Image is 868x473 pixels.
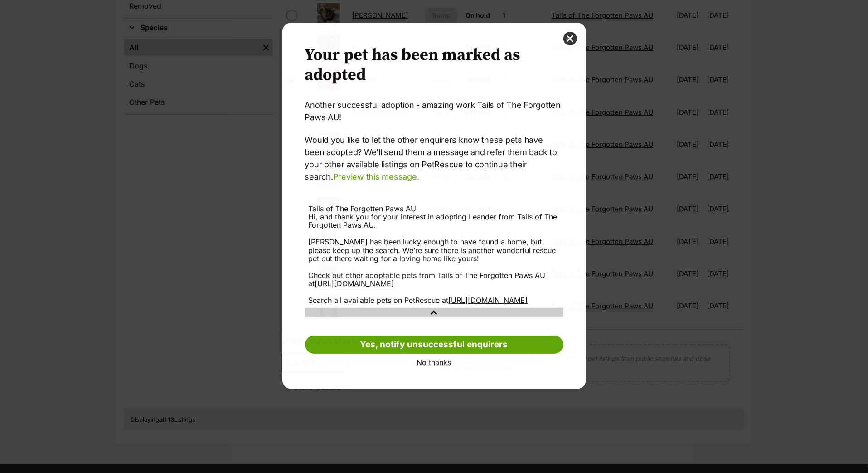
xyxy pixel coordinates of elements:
[449,296,528,305] a: [URL][DOMAIN_NAME]
[305,336,563,354] a: Yes, notify unsuccessful enquirers
[333,172,419,181] a: Preview this message.
[305,134,563,183] p: Would you like to let the other enquirers know these pets have been adopted? We’ll send them a me...
[563,32,577,45] button: close
[309,213,560,304] div: Hi, and thank you for your interest in adopting Leander from Tails of The Forgotten Paws AU. [PER...
[315,279,394,288] a: [URL][DOMAIN_NAME]
[305,99,563,123] p: Another successful adoption - amazing work Tails of The Forgotten Paws AU!
[305,45,563,85] h2: Your pet has been marked as adopted
[305,358,563,366] a: No thanks
[309,204,417,213] span: Tails of The Forgotten Paws AU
